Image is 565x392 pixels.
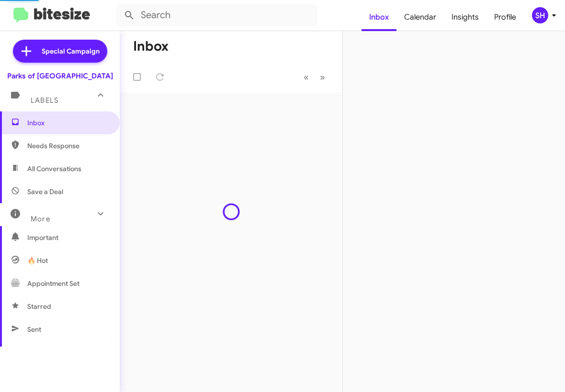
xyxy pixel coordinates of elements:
span: Starred [27,302,51,311]
span: 🔥 Hot [27,256,48,265]
span: » [320,71,325,83]
span: Appointment Set [27,279,79,288]
span: Save a Deal [27,187,63,196]
span: « [304,71,309,83]
span: Labels [31,96,58,105]
span: Important [27,233,109,242]
span: Sent [27,325,41,334]
a: Inbox [362,3,396,31]
a: Calendar [396,3,444,31]
a: Insights [444,3,486,31]
div: Parks of [GEOGRAPHIC_DATA] [7,71,113,81]
a: Profile [486,3,524,31]
span: Special Campaign [42,46,100,56]
nav: Page navigation example [298,67,331,87]
span: Inbox [27,118,109,128]
div: SH [532,7,548,23]
button: SH [524,7,554,23]
button: Previous [298,67,315,87]
h1: Inbox [133,39,169,54]
span: All Conversations [27,164,81,174]
span: Needs Response [27,141,109,151]
input: Search [116,4,317,27]
a: Special Campaign [13,40,107,63]
span: More [31,215,50,223]
button: Next [314,67,331,87]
